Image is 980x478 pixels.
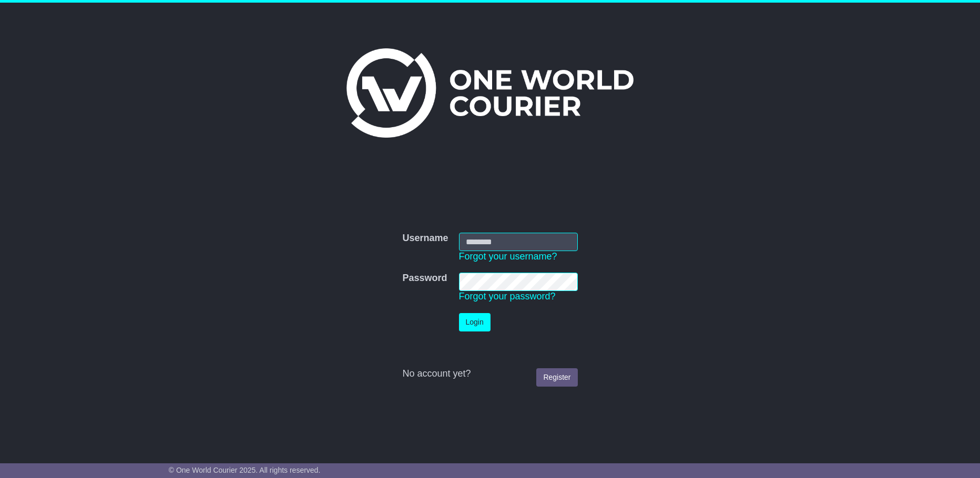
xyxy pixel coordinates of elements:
img: One World [346,48,634,138]
label: Password [402,273,447,284]
span: © One World Courier 2025. All rights reserved. [169,466,321,474]
a: Forgot your username? [459,251,557,262]
button: Login [459,313,491,331]
a: Register [536,368,577,387]
a: Forgot your password? [459,291,556,302]
label: Username [402,233,448,244]
div: No account yet? [402,368,577,380]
